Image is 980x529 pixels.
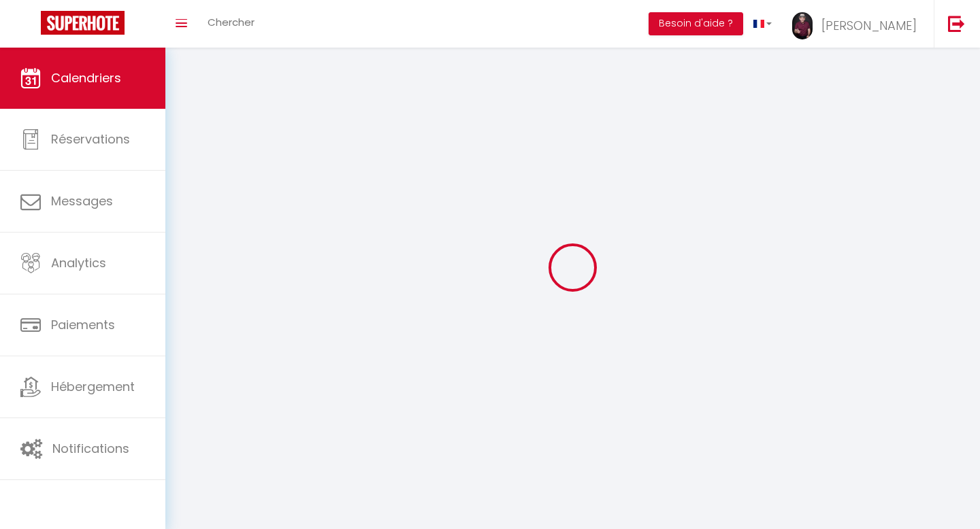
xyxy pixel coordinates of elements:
span: Messages [51,192,113,209]
span: Réservations [51,131,130,148]
img: logout [948,15,965,32]
img: Super Booking [41,11,125,35]
span: Paiements [51,316,115,333]
span: Analytics [51,254,106,271]
span: Chercher [208,15,255,29]
button: Besoin d'aide ? [649,12,743,35]
span: Notifications [52,440,129,457]
span: Hébergement [51,378,135,395]
span: [PERSON_NAME] [821,17,917,34]
img: ... [792,12,813,39]
span: Calendriers [51,69,121,86]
